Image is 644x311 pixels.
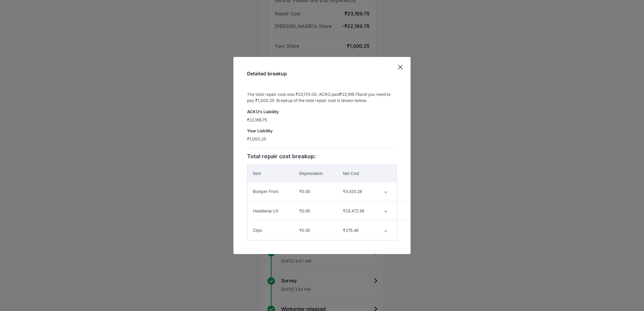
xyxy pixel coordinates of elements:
div: ₹18,472.99 [343,208,373,214]
div: ₹0.00 [299,227,332,234]
div: Net Cost [343,171,373,177]
table: customized table [247,165,397,240]
div: Clips [253,227,288,234]
div: Headlamp LH [253,208,288,214]
h6: The total repair cost was ₹23,170.00 . ACKO paid ₹22,169.75 and you need to pay ₹1,000.25 . Break... [247,91,397,104]
div: ₹4,420.28 [343,189,373,195]
div: ₹276.48 [343,227,373,234]
div: Depreciation [299,171,332,177]
div: ₹0.00 [299,208,332,214]
h6: ACKO’s Liability [247,109,397,114]
div: Bumper Front [253,189,288,195]
span: ₹1,000.25 [247,136,397,142]
span: ₹22,169.75 [247,117,397,123]
h5: Total repair cost breakup: [247,153,397,159]
div: Item [253,171,288,177]
div: ₹0.00 [299,189,332,195]
div: Detailed breakup [247,71,397,76]
h6: Your Liability [247,128,397,133]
